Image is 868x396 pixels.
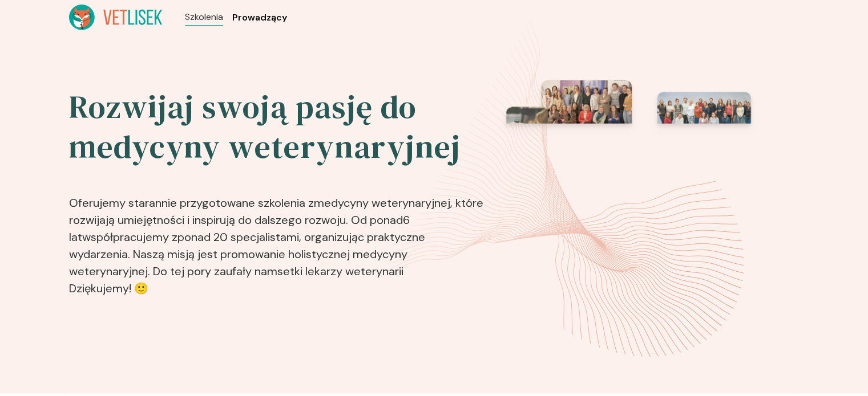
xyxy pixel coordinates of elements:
[185,10,223,24] a: Szkolenia
[69,176,486,301] p: Oferujemy starannie przygotowane szkolenia z , które rozwijają umiejętności i inspirują do dalsze...
[314,195,450,210] b: medycyny weterynaryjnej
[277,264,403,279] b: setki lekarzy weterynarii
[232,11,287,25] a: Prowadzący
[177,230,299,244] b: ponad 20 specjalistami
[493,80,770,306] img: eventsPhotosRoll2.png
[69,87,486,167] h2: Rozwijaj swoją pasję do medycyny weterynaryjnej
